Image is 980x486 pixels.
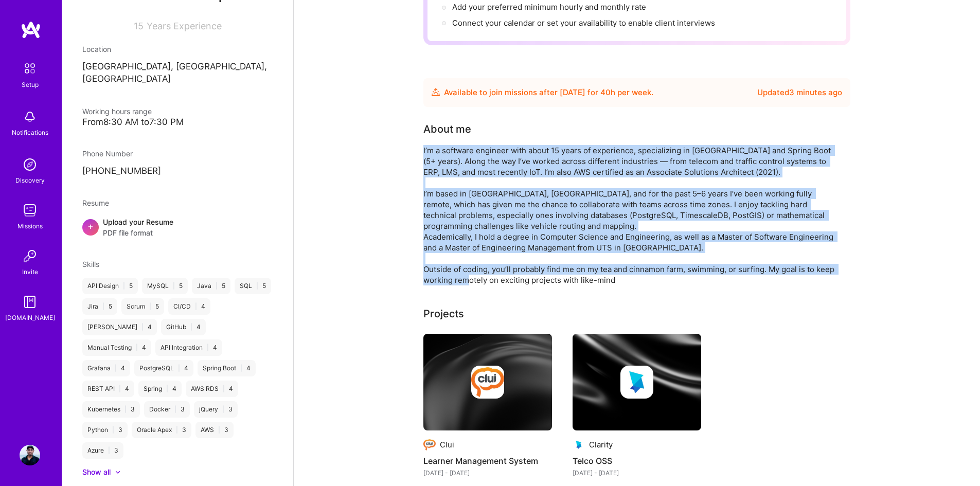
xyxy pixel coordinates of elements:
div: AWS RDS 4 [186,381,238,397]
p: [PHONE_NUMBER] [82,165,273,177]
div: Scrum 5 [121,298,164,315]
div: Discovery [15,175,45,186]
span: | [178,364,180,372]
div: Add projects you've worked on [423,306,464,321]
span: | [216,282,218,290]
div: Updated 3 minutes ago [757,86,842,99]
span: | [136,344,138,352]
img: Company logo [471,366,504,399]
span: Phone Number [82,149,133,158]
span: Years Experience [147,21,222,31]
h4: Learner Management System [423,454,552,467]
img: setup [19,58,41,79]
span: | [141,323,144,331]
span: + [87,221,94,231]
div: SQL 5 [235,278,271,294]
div: I’m a software engineer with about 15 years of experience, specializing in [GEOGRAPHIC_DATA] and ... [423,145,835,285]
div: jQuery 3 [194,401,238,418]
div: Spring Boot 4 [198,360,256,376]
div: CI/CD 4 [168,298,210,315]
span: | [195,302,197,311]
div: +Upload your ResumePDF file format [82,217,273,238]
div: From 8:30 AM to 7:30 PM [82,117,273,128]
p: [GEOGRAPHIC_DATA], [GEOGRAPHIC_DATA], [GEOGRAPHIC_DATA] [82,61,273,85]
div: Show all [82,467,111,477]
div: Java 5 [192,278,230,294]
img: teamwork [20,200,40,221]
div: Clui [440,439,454,450]
img: Company logo [573,439,585,451]
div: [DOMAIN_NAME] [5,312,55,323]
h4: Telco OSS [573,454,701,467]
span: | [115,364,117,372]
img: Invite [20,246,40,266]
img: discovery [20,154,40,175]
span: | [173,282,175,290]
span: | [207,344,209,352]
span: | [190,323,192,331]
span: | [166,385,168,393]
div: Missions [17,221,43,231]
a: User Avatar [17,445,43,465]
div: Kubernetes 3 [82,401,140,418]
div: Jira 5 [82,298,117,315]
span: | [112,426,114,434]
span: | [223,385,225,393]
div: Oracle Apex 3 [132,422,191,438]
span: Working hours range [82,107,152,116]
img: cover [573,334,701,430]
div: Invite [22,266,38,277]
div: Spring 4 [138,381,182,397]
div: Tell us a little about yourself [423,121,471,137]
span: | [123,282,125,290]
span: | [176,426,178,434]
img: Company logo [423,439,436,451]
div: Projects [423,306,464,321]
span: | [124,405,127,413]
div: GitHub 4 [161,319,206,335]
span: Resume [82,199,109,207]
div: MySQL 5 [142,278,188,294]
div: Notifications [12,127,48,138]
img: guide book [20,292,40,312]
div: Available to join missions after [DATE] for h per week . [444,86,653,99]
div: Azure 3 [82,442,123,459]
div: [DATE] - [DATE] [573,467,701,478]
span: Skills [82,260,99,268]
span: | [240,364,242,372]
span: 40 [600,87,611,97]
div: About me [423,121,471,137]
div: Python 3 [82,422,128,438]
span: | [222,405,224,413]
span: Add your preferred minimum hourly and monthly rate [452,2,646,12]
span: PDF file format [103,227,173,238]
div: API Integration 4 [155,339,222,356]
div: AWS 3 [195,422,234,438]
img: logo [21,21,41,39]
span: | [149,302,151,311]
div: Grafana 4 [82,360,130,376]
img: User Avatar [20,445,40,465]
div: PostgreSQL 4 [134,360,193,376]
span: 15 [134,21,144,31]
div: Clarity [589,439,613,450]
div: API Design 5 [82,278,138,294]
img: cover [423,334,552,430]
div: Docker 3 [144,401,190,418]
div: Setup [22,79,39,90]
img: Company logo [620,366,653,399]
span: Connect your calendar or set your availability to enable client interviews [452,18,715,28]
img: bell [20,106,40,127]
div: Manual Testing 4 [82,339,151,356]
div: [PERSON_NAME] 4 [82,319,157,335]
span: | [256,282,258,290]
div: REST API 4 [82,381,134,397]
img: Availability [432,88,440,96]
span: | [218,426,220,434]
div: Location [82,44,273,55]
span: | [102,302,104,311]
div: [DATE] - [DATE] [423,467,552,478]
div: Upload your Resume [103,217,173,238]
span: | [108,446,110,455]
span: | [174,405,176,413]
